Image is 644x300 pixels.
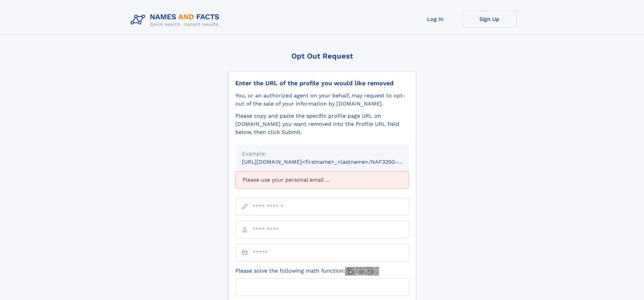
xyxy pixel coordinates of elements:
div: Enter the URL of the profile you would like removed [235,79,409,87]
div: Opt Out Request [228,52,416,60]
img: Logo Names and Facts [128,11,225,29]
div: Example: [242,150,402,158]
a: Log In [408,11,462,27]
div: You, or an authorized agent on your behalf, may request to opt-out of the sale of your informatio... [235,92,409,108]
small: [URL][DOMAIN_NAME]<firstname>_<lastname>/NAF325G-xxxxxxxx [242,159,422,165]
a: Sign Up [462,11,517,27]
div: Please use your personal email ... [235,171,409,188]
div: Please copy and paste the specific profile page URL on [DOMAIN_NAME] you want removed into the Pr... [235,112,409,136]
label: Please solve the following math function: [235,267,379,276]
